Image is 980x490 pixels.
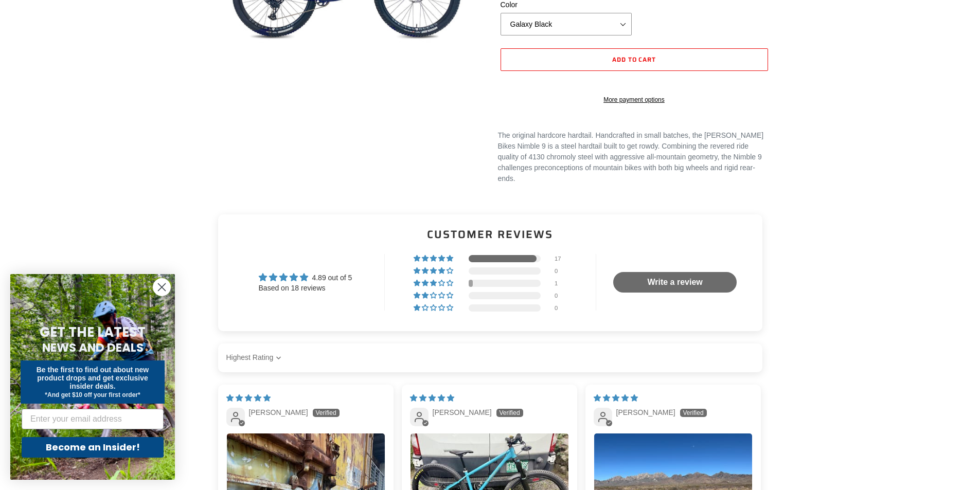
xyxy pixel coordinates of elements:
[594,394,638,402] span: 5 star review
[410,394,454,402] span: 5 star review
[226,394,271,402] span: 5 star review
[22,437,164,458] button: Become an Insider!
[42,339,144,356] span: NEWS AND DEALS
[612,55,656,64] span: Add to cart
[555,255,567,262] div: 17
[433,408,492,416] span: [PERSON_NAME]
[249,408,308,416] span: [PERSON_NAME]
[414,280,455,287] div: 6% (1) reviews with 3 star rating
[555,280,567,287] div: 1
[22,409,164,429] input: Enter your email address
[37,366,149,390] span: Be the first to find out about new product drops and get exclusive insider deals.
[501,48,768,71] button: Add to cart
[45,391,140,398] span: *And get $10 off your first order*
[226,227,754,242] h2: Customer Reviews
[153,278,171,296] button: Close dialog
[312,274,352,282] span: 4.89 out of 5
[40,323,146,341] span: GET THE LATEST
[501,95,768,104] a: More payment options
[414,255,455,262] div: 94% (17) reviews with 5 star rating
[498,130,771,184] div: The original hardcore hardtail. Handcrafted in small batches, the [PERSON_NAME] Bikes Nimble 9 is...
[613,272,737,293] a: Write a review
[616,408,675,416] span: [PERSON_NAME]
[259,283,352,294] div: Based on 18 reviews
[259,271,352,283] div: Average rating is 4.89 stars
[226,348,284,368] select: Sort dropdown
